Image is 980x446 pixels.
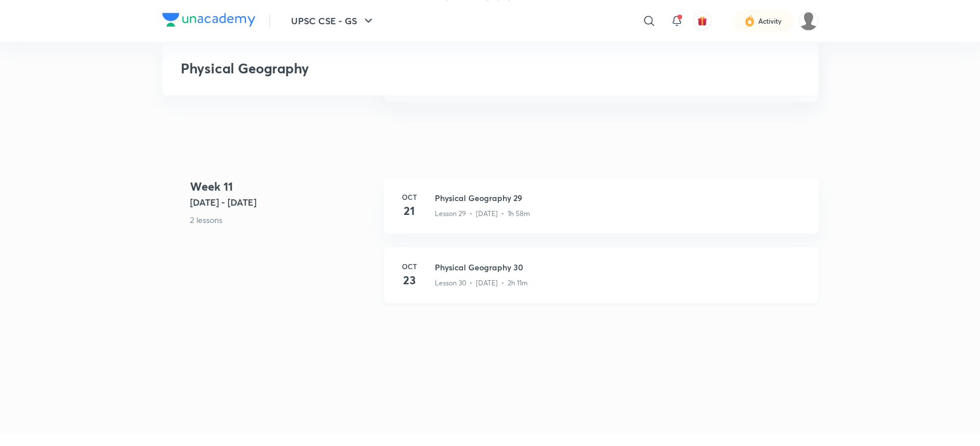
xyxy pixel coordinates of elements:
[398,261,421,272] h6: Oct
[162,13,255,29] a: Company Logo
[435,261,804,273] h3: Physical Geography 30
[384,178,818,247] a: Oct21Physical Geography 29Lesson 29 • [DATE] • 1h 58m
[181,60,633,77] h3: Physical Geography
[744,14,755,28] img: activity
[435,192,804,204] h3: Physical Geography 29
[435,209,530,219] p: Lesson 29 • [DATE] • 1h 58m
[284,9,382,32] button: UPSC CSE - GS
[398,202,421,220] h4: 21
[190,214,375,226] p: 2 lessons
[693,12,711,30] button: avatar
[162,13,255,27] img: Company Logo
[697,16,707,26] img: avatar
[435,278,528,288] p: Lesson 30 • [DATE] • 2h 11m
[398,272,421,289] h4: 23
[398,192,421,202] h6: Oct
[799,11,818,31] img: Somdev
[384,247,818,317] a: Oct23Physical Geography 30Lesson 30 • [DATE] • 2h 11m
[190,178,375,195] h4: Week 11
[190,195,375,209] h5: [DATE] - [DATE]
